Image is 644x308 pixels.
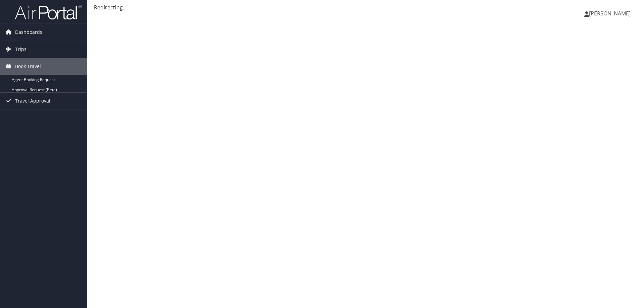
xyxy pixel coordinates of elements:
[584,3,637,23] a: [PERSON_NAME]
[15,24,42,41] span: Dashboards
[15,41,26,58] span: Trips
[15,93,50,109] span: Travel Approval
[15,4,82,20] img: airportal-logo.png
[94,3,637,11] div: Redirecting...
[589,10,631,17] span: [PERSON_NAME]
[15,58,41,75] span: Book Travel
